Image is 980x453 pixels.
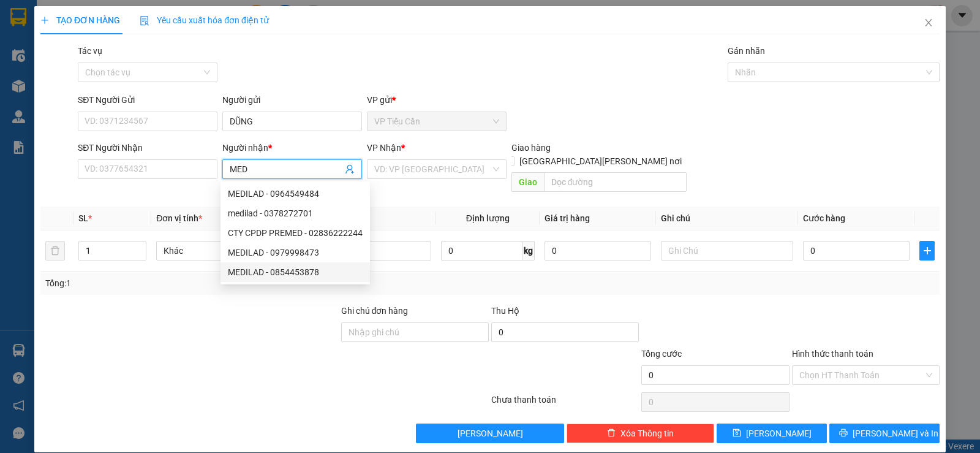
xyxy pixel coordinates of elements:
div: SĐT Người Nhận [78,141,217,154]
span: plus [920,246,934,256]
button: save[PERSON_NAME] [717,424,827,443]
div: medilad - 0378272701 [221,204,370,223]
div: MEDILAD - 0964549484 [228,187,363,200]
label: Gán nhãn [728,46,765,56]
span: close [924,18,933,28]
span: TẠO ĐƠN HÀNG [40,15,120,25]
span: Định lượng [466,213,510,223]
img: icon [140,16,149,26]
span: VP Tiểu Cần [374,112,499,131]
span: SL [78,213,88,223]
span: VP Nhận [367,143,401,153]
div: Người gửi [222,93,362,107]
div: SĐT Người Gửi [78,93,217,107]
div: MEDILAD - 0964549484 [221,184,370,204]
div: Chưa thanh toán [490,393,640,414]
button: [PERSON_NAME] [416,424,563,443]
span: save [733,428,741,438]
div: medilad - 0378272701 [228,207,363,220]
span: Khác [164,242,281,260]
span: Đơn vị tính [156,213,202,223]
label: Ghi chú đơn hàng [341,306,409,316]
span: user-add [345,164,355,174]
span: plus [40,16,49,25]
label: Tác vụ [78,46,102,56]
span: delete [607,428,616,438]
span: [PERSON_NAME] [746,427,812,440]
span: printer [839,428,848,438]
div: MEDILAD - 0854453878 [228,265,363,279]
div: CTY CPDP PREMED - 02836222244 [221,223,370,243]
div: MEDILAD - 0979998473 [228,246,363,259]
span: [PERSON_NAME] [458,427,523,440]
span: [GEOGRAPHIC_DATA][PERSON_NAME] nơi [514,154,687,168]
input: Dọc đường [544,172,687,192]
button: delete [45,241,65,261]
div: VP gửi [367,93,507,107]
label: Hình thức thanh toán [792,349,873,359]
span: Tổng cước [641,349,682,359]
button: printer[PERSON_NAME] và In [829,424,940,443]
div: MEDILAD - 0979998473 [221,243,370,262]
div: CTY CPDP PREMED - 02836222244 [228,226,363,240]
div: Người nhận [222,141,362,154]
button: plus [919,241,935,261]
button: deleteXóa Thông tin [567,424,714,443]
span: Giao hàng [511,143,551,153]
div: MEDILAD - 0854453878 [221,262,370,282]
div: Tổng: 1 [45,276,379,290]
span: Cước hàng [803,213,845,223]
span: Xóa Thông tin [620,427,674,440]
span: Yêu cầu xuất hóa đơn điện tử [140,15,269,25]
button: Close [911,6,946,40]
span: Thu Hộ [491,306,519,316]
span: [PERSON_NAME] và In [853,427,938,440]
span: kg [522,241,535,261]
span: Giao [511,172,544,192]
input: 0 [545,241,651,261]
th: Ghi chú [656,207,798,230]
input: Ghi Chú [661,241,793,261]
span: Giá trị hàng [545,213,590,223]
input: Ghi chú đơn hàng [341,322,489,342]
